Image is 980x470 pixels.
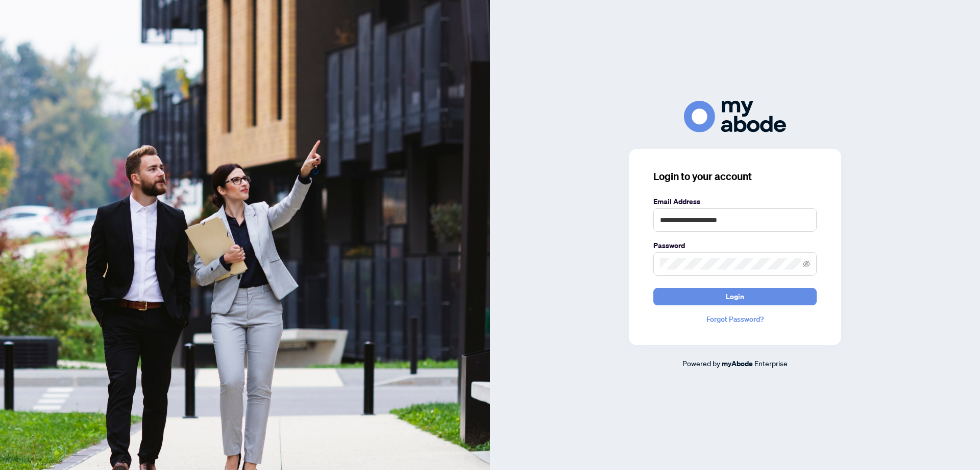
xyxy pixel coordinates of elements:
[653,169,817,184] h3: Login to your account
[722,358,753,369] a: myAbode
[653,240,817,251] label: Password
[803,260,810,267] span: eye-invisible
[653,314,817,325] a: Forgot Password?
[653,288,817,305] button: Login
[726,288,744,305] span: Login
[682,359,720,368] span: Powered by
[653,196,817,207] label: Email Address
[754,359,788,368] span: Enterprise
[684,101,786,132] img: ma-logo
